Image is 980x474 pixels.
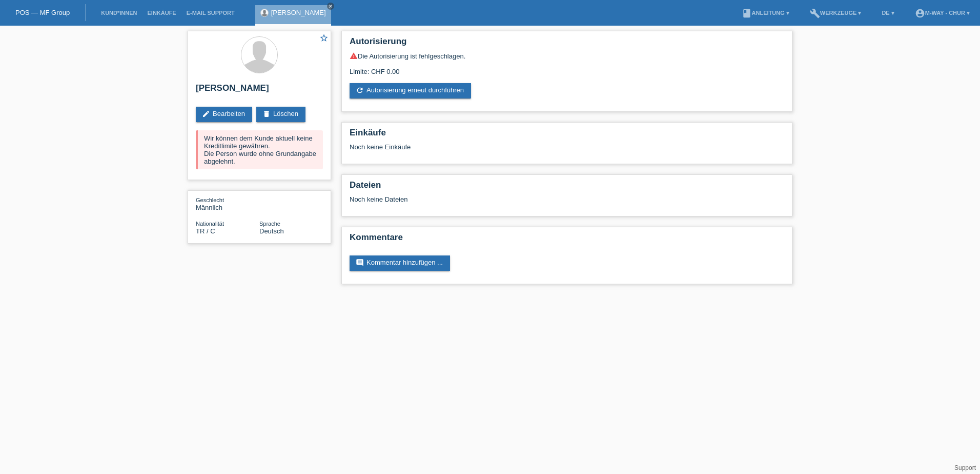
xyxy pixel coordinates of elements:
h2: Einkäufe [350,128,784,143]
i: warning [350,52,358,60]
span: Türkei / C / 17.02.1980 [196,227,215,235]
a: buildWerkzeuge ▾ [805,10,867,16]
div: Männlich [196,196,259,211]
a: star_border [319,33,329,44]
h2: Kommentare [350,232,784,248]
a: close [327,3,334,10]
h2: Autorisierung [350,36,784,52]
i: book [742,8,752,18]
h2: Dateien [350,180,784,195]
a: Support [954,464,976,471]
a: [PERSON_NAME] [271,9,326,16]
a: DE ▾ [876,10,899,16]
a: E-Mail Support [181,10,240,16]
a: commentKommentar hinzufügen ... [350,255,450,271]
i: build [810,8,820,18]
i: refresh [356,86,364,94]
span: Nationalität [196,221,224,227]
div: Noch keine Einkäufe [350,143,784,159]
a: POS — MF Group [15,9,70,16]
h2: [PERSON_NAME] [196,83,323,98]
i: star_border [319,33,329,43]
a: refreshAutorisierung erneut durchführen [350,83,471,98]
i: account_circle [915,8,925,18]
a: deleteLöschen [256,107,305,122]
i: edit [202,110,210,118]
a: Kund*innen [96,10,142,16]
i: delete [262,110,271,118]
span: Geschlecht [196,197,224,203]
div: Wir können dem Kunde aktuell keine Kreditlimite gewähren. Die Person wurde ohne Grundangabe abgel... [196,130,323,169]
div: Limite: CHF 0.00 [350,60,784,75]
div: Die Autorisierung ist fehlgeschlagen. [350,52,784,60]
i: close [328,4,333,9]
a: bookAnleitung ▾ [737,10,794,16]
span: Sprache [259,221,280,227]
a: editBearbeiten [196,107,252,122]
a: account_circlem-way - Chur ▾ [910,10,975,16]
i: comment [356,259,364,267]
div: Noch keine Dateien [350,195,663,203]
span: Deutsch [259,227,284,235]
a: Einkäufe [142,10,181,16]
